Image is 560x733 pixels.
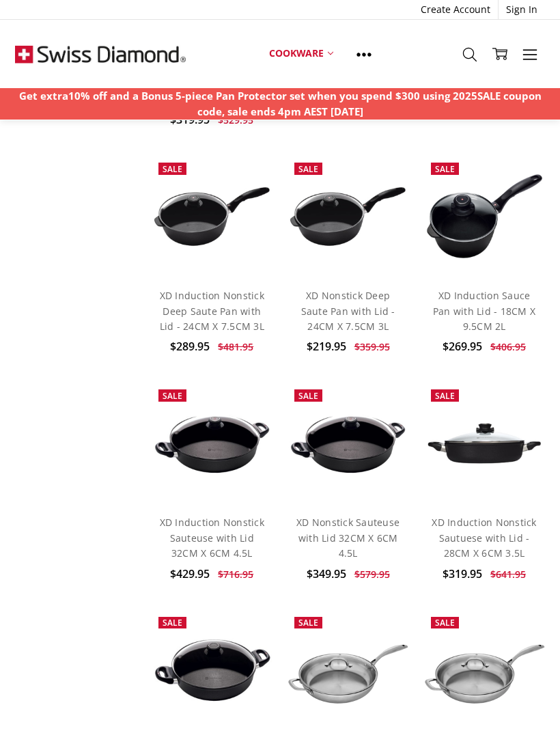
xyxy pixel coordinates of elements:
a: XD Induction Nonstick Deep Saute Pan with Lid - 24CM X 7.5CM 3L [160,289,264,333]
a: Add to Cart [165,236,259,262]
span: Sale [435,163,455,175]
a: Add to Cart [437,462,531,488]
span: Sale [163,617,182,628]
a: Cookware [257,38,345,68]
a: Add to Cart [437,689,531,715]
span: Sale [298,617,318,628]
span: $359.95 [354,340,390,353]
img: XD Nonstick Sautuese with Lid 28CM X 6CM 3.5L [152,637,272,704]
a: XD Induction Nonstick Sautuese with Lid - 28CM X 6CM 3.5L [432,516,536,559]
a: XD Nonstick Deep Saute Pan with Lid - 24CM X 7.5CM 3L [288,156,408,277]
a: Premium Steel Induction 28cm X 5cm 4L Saute Pan With Lid [288,610,408,731]
a: XD Induction Nonstick Sautuese with Lid - 28CM X 6CM 3.5L [424,383,545,503]
a: XD Induction Nonstick Sauteuse with Lid 32CM X 6CM 4.5L [152,383,272,503]
a: Add to Cart [301,236,395,262]
img: Premium Steel Induction 28cm X 5cm 4L Saute Pan With Lid [288,630,408,710]
img: XD Induction Nonstick Deep Saute Pan with Lid - 24CM X 7.5CM 3L [152,184,272,248]
img: XD Nonstick Sauteuse with Lid 32CM X 6CM 4.5L [288,411,408,475]
a: Add to Cart [165,689,259,715]
a: Premium Steel Induction 32cm X 6.5cm 4.8L Saute Pan With Lid [424,610,545,731]
span: $579.95 [354,568,390,581]
img: Free Shipping On Every Order [15,20,186,88]
span: Sale [163,390,182,402]
img: XD Induction Nonstick Sauteuse with Lid 32CM X 6CM 4.5L [152,411,272,475]
span: $269.95 [443,339,482,354]
span: Sale [435,617,455,628]
span: $716.95 [218,568,253,581]
a: XD Nonstick Sauteuse with Lid 32CM X 6CM 4.5L [288,383,408,503]
a: XD Nonstick Sauteuse with Lid 32CM X 6CM 4.5L [296,516,400,559]
a: Show All [345,38,383,69]
img: XD Induction Sauce Pan with Lid - 18CM X 9.5CM 2L [424,171,545,261]
a: Add to Cart [301,462,395,488]
a: XD Nonstick Sautuese with Lid 28CM X 6CM 3.5L [152,610,272,731]
span: $349.95 [307,566,346,581]
span: $429.95 [170,566,210,581]
img: XD Induction Nonstick Sautuese with Lid - 28CM X 6CM 3.5L [424,419,545,467]
span: Sale [163,163,182,175]
span: $219.95 [307,339,346,354]
a: Add to Cart [165,462,259,488]
span: $641.95 [490,568,526,581]
a: XD Nonstick Deep Saute Pan with Lid - 24CM X 7.5CM 3L [301,289,395,333]
span: Sale [435,390,455,402]
span: $289.95 [170,339,210,354]
a: XD Induction Sauce Pan with Lid - 18CM X 9.5CM 2L [424,156,545,277]
a: Add to Cart [437,236,531,262]
img: Premium Steel Induction 32cm X 6.5cm 4.8L Saute Pan With Lid [424,630,545,710]
a: XD Induction Sauce Pan with Lid - 18CM X 9.5CM 2L [433,289,535,333]
span: $481.95 [218,340,253,353]
span: Sale [298,390,318,402]
span: $319.95 [443,566,482,581]
a: Add to Cart [301,689,395,715]
span: $406.95 [490,340,526,353]
img: XD Nonstick Deep Saute Pan with Lid - 24CM X 7.5CM 3L [288,184,408,248]
a: XD Induction Nonstick Sauteuse with Lid 32CM X 6CM 4.5L [160,516,264,559]
span: Sale [298,163,318,175]
p: Get extra10% off and a Bonus 5-piece Pan Protector set when you spend $300 using 2025SALE coupon ... [8,88,553,119]
a: XD Induction Nonstick Deep Saute Pan with Lid - 24CM X 7.5CM 3L [152,156,272,277]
